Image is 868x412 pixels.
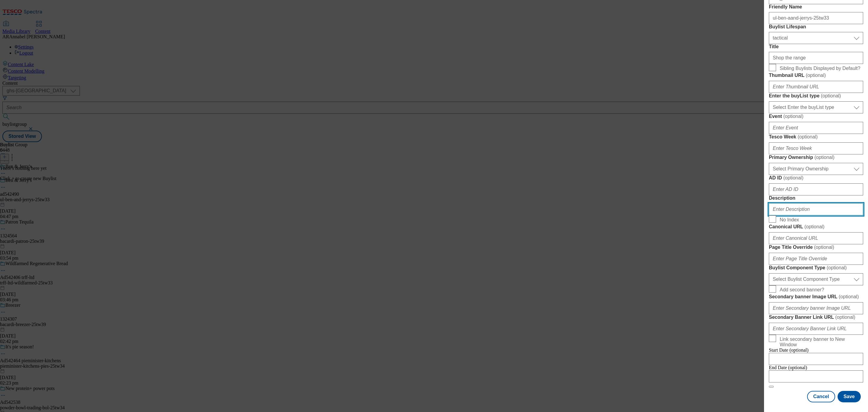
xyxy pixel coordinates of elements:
label: Tesco Week [769,134,863,140]
label: Page Title Override [769,244,863,250]
label: Secondary Banner Link URL [769,314,863,320]
span: ( optional ) [835,315,855,320]
span: ( optional ) [804,224,825,229]
span: Sibling Buylists Displayed by Default? [780,66,860,71]
span: ( optional ) [806,73,826,78]
span: ( optional ) [783,114,804,119]
label: Primary Ownership [769,154,863,160]
label: Thumbnail URL [769,72,863,78]
input: Enter Description [769,203,863,215]
label: Event [769,113,863,119]
label: Enter the buyList type [769,93,863,99]
span: ( optional ) [814,155,835,160]
span: ( optional ) [839,294,859,299]
label: AD ID [769,175,863,181]
input: Enter Secondary banner Image URL [769,302,863,314]
label: Title [769,44,863,49]
input: Enter Thumbnail URL [769,81,863,93]
label: Buylist Lifespan [769,24,863,30]
input: Enter Page Title Override [769,253,863,265]
span: ( optional ) [797,134,818,139]
span: ( optional ) [814,245,834,250]
span: End Date (optional) [769,365,807,370]
button: Cancel [807,391,835,402]
span: ( optional ) [783,175,804,180]
input: Enter AD ID [769,183,863,195]
span: ( optional ) [821,93,841,98]
input: Enter Event [769,122,863,134]
input: Enter Title [769,52,863,64]
button: Save [838,391,861,402]
input: Enter Secondary Banner Link URL [769,323,863,335]
label: Buylist Component Type [769,265,863,271]
span: Add second banner? [780,287,824,293]
span: Link secondary banner to New Window [780,337,861,347]
input: Enter Date [769,353,863,365]
input: Enter Friendly Name [769,12,863,24]
input: Enter Tesco Week [769,142,863,154]
span: ( optional ) [827,265,847,270]
label: Secondary banner Image URL [769,294,863,300]
span: No Index [780,217,799,223]
label: Friendly Name [769,4,863,10]
input: Enter Canonical URL [769,232,863,244]
label: Canonical URL [769,224,863,230]
span: Start Date (optional) [769,347,809,353]
label: Description [769,195,863,201]
input: Enter Date [769,370,863,382]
